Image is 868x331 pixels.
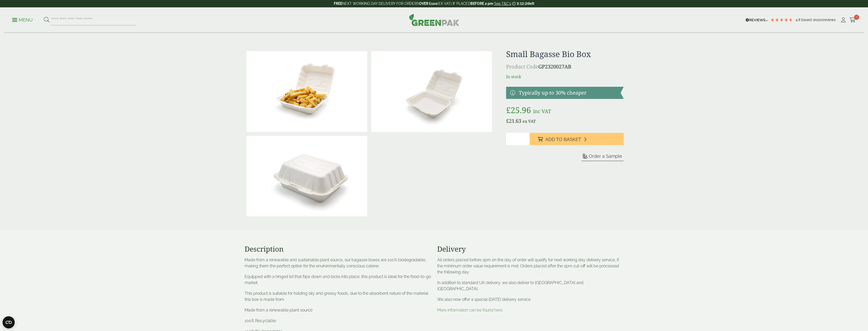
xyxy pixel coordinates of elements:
[506,104,511,115] span: £
[506,63,623,71] p: GP2320027AB
[409,14,459,26] img: GreenPak Supplies
[506,117,509,124] span: £
[506,104,531,115] bdi: 25.96
[849,16,856,24] a: 0
[334,2,342,6] strong: FREE
[581,153,624,161] button: Order a Sample
[437,257,624,275] p: All orders placed before 2pm on the day of order will qualify for next working day delivery servi...
[817,18,823,22] span: 200
[506,49,623,59] h1: Small Bagasse Bio Box
[3,316,15,328] button: Open CMP widget
[530,133,624,145] button: Add to Basket
[517,2,529,6] span: 3:12:24
[801,18,817,22] span: Based on
[545,137,581,142] span: Add to Basket
[247,136,367,217] img: 2320027AB Small Bio Box Closed
[523,118,536,124] span: ex VAT
[823,18,836,22] span: reviews
[437,245,624,253] h3: Delivery
[245,257,431,269] p: Made from a renewable and sustainable plant source, our bagasse boxes are 100% biodegradable, mak...
[746,18,768,22] img: REVIEWS.io
[245,290,431,303] p: This product is suitable for holding oily and greasy foods, due to the absorbent nature of the ma...
[245,318,431,324] p: 100% Recyclable
[470,2,493,6] strong: BEFORE 2 pm
[419,2,437,6] strong: OVER £100
[12,17,33,23] p: Menu
[437,308,503,312] a: More information can be found here.
[437,280,624,292] p: In addition to standard UK delivery, we also deliver to [GEOGRAPHIC_DATA] and [GEOGRAPHIC_DATA].
[494,2,511,6] a: See T&C's
[529,2,534,6] span: left
[245,274,431,286] p: Equipped with a hinged lid that flips down and locks into place, this product is ideal for the fo...
[506,74,623,80] p: In stock
[849,18,856,23] i: Cart
[245,245,431,253] h3: Description
[245,307,431,313] p: Made from a renewable plant source
[840,18,846,23] i: My Account
[854,15,859,20] span: 0
[371,51,492,132] img: 2320027AB Small Bio Box Open
[506,63,538,70] span: Product Code
[770,18,793,22] div: 4.79 Stars
[506,117,521,124] bdi: 21.63
[533,108,551,115] span: inc VAT
[247,51,367,132] img: 2320027AB Small Bio Box Open With Food
[589,153,622,159] span: Order a Sample
[12,17,33,22] a: Menu
[437,297,624,303] p: We also now offer a special [DATE] delivery service.
[796,18,801,22] span: 4.8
